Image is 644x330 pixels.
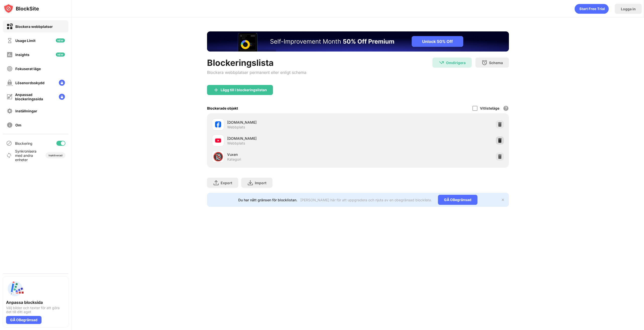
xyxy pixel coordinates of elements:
div: Schema [489,61,503,65]
div: 🔞 [213,152,223,162]
div: Omdirigera [446,61,466,65]
div: Anpassa blocksida [6,300,65,305]
div: GÅ OBegränsad [6,316,42,324]
div: Usage Limit [15,38,35,43]
img: push-custom-page.svg [6,280,24,298]
div: Välj bilder och texter för att göra det till ditt eget [6,306,65,314]
img: favicons [215,121,221,127]
img: focus-off.svg [7,66,13,72]
img: lock-menu.svg [59,80,65,86]
img: settings-off.svg [7,108,13,114]
div: Kategori [227,157,241,162]
div: Blockeringslista [207,58,306,68]
img: blocking-icon.svg [6,140,12,146]
img: sync-icon.svg [6,152,12,158]
div: [DOMAIN_NAME] [227,136,358,141]
img: block-on.svg [7,23,13,30]
div: Inaktiverad [49,154,62,157]
div: [DOMAIN_NAME] [227,120,358,125]
div: Du har nått gränsen för blocklistan. [238,198,297,202]
div: Blockera webbplatser permanent eller enligt schema [207,70,306,75]
img: new-icon.svg [56,38,65,42]
div: Blockerade objekt [207,106,238,110]
img: lock-menu.svg [59,94,65,100]
iframe: Banner [207,31,509,52]
div: Vitlisteläge [480,106,499,110]
div: Logga in [621,7,636,11]
div: Synkronisera med andra enheter [15,149,41,162]
div: Lösenordsskydd [15,81,45,85]
div: Insights [15,53,29,57]
img: password-protection-off.svg [7,80,13,86]
div: GÅ OBegränsad [438,195,477,205]
div: Om [15,123,21,127]
div: Anpassad blockeringssida [15,92,55,101]
img: time-usage-off.svg [7,37,13,44]
img: new-icon.svg [56,53,65,57]
div: Blockering [15,141,32,146]
div: Export [221,181,232,185]
img: x-button.svg [501,198,505,202]
div: [PERSON_NAME] här för att uppgradera och njuta av en obegränsad blocklista. [300,198,432,202]
div: Inställningar [15,109,37,113]
div: animation [575,4,609,14]
img: insights-off.svg [7,52,13,58]
div: Webbplats [227,125,245,129]
div: Blockera webbplatser [15,24,53,29]
div: Lägg till i blockeringslistan [221,88,267,92]
img: logo-blocksite.svg [4,4,39,14]
div: Vuxen [227,152,358,157]
div: Webbplats [227,141,245,146]
div: Fokuserat läge [15,67,41,71]
div: Import [255,181,266,185]
img: about-off.svg [7,122,13,128]
img: customize-block-page-off.svg [7,94,13,100]
img: favicons [215,137,221,144]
